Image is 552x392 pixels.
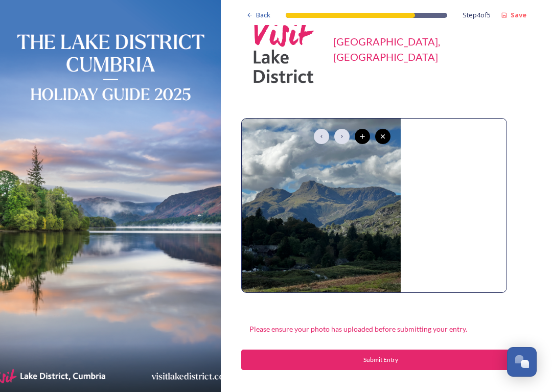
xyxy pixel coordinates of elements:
img: IMG_0272.jpeg [242,119,401,292]
span: Step 4 of 5 [463,10,491,20]
div: Please ensure your photo has uploaded before submitting your entry. [241,318,475,339]
img: Square-VLD-Logo-Pink-Grey.png [246,11,323,87]
button: Open Chat [507,347,537,377]
span: Back [256,10,270,20]
div: [GEOGRAPHIC_DATA], [GEOGRAPHIC_DATA] [333,34,526,64]
div: Submit Entry [247,355,515,364]
button: Continue [241,350,532,370]
strong: Save [511,10,526,19]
